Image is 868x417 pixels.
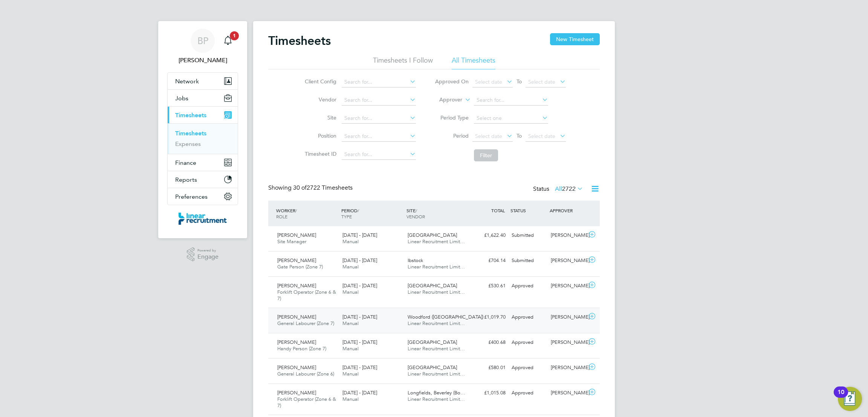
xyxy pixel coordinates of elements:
span: [PERSON_NAME] [277,232,316,238]
span: Manual [342,371,359,377]
a: 1 [220,29,235,53]
span: Linear Recruitment Limit… [408,396,465,402]
span: Preferences [175,193,208,200]
span: BP [197,36,208,46]
span: Network [175,78,199,85]
button: Jobs [168,90,238,106]
a: Expenses [175,140,201,147]
img: linearrecruitment-logo-retina.png [179,213,227,225]
li: Timesheets I Follow [373,56,433,69]
span: [DATE] - [DATE] [342,257,377,264]
span: Manual [342,238,359,245]
span: Timesheets [175,112,206,119]
div: £1,019.70 [469,311,509,323]
input: Search for... [342,113,416,124]
span: Gate Person (Zone 7) [277,264,323,270]
a: Powered byEngage [187,247,219,262]
div: WORKER [274,204,339,223]
span: Manual [342,396,359,402]
div: Submitted [509,254,548,267]
span: [PERSON_NAME] [277,364,316,371]
span: 2722 Timesheets [293,184,353,192]
span: Linear Recruitment Limit… [408,320,465,327]
div: [PERSON_NAME] [548,387,587,399]
div: 10 [837,392,844,402]
span: 1 [230,31,239,40]
button: Timesheets [168,107,238,123]
span: General Labourer (Zone 7) [277,320,334,327]
label: Site [303,114,336,121]
span: Manual [342,320,359,327]
span: Powered by [197,247,219,254]
span: Select date [475,133,502,140]
span: Linear Recruitment Limit… [408,238,465,245]
span: [GEOGRAPHIC_DATA] [408,339,457,345]
span: 2722 [562,185,576,193]
div: SITE [405,204,470,223]
span: 30 of [293,184,307,192]
input: Select one [474,113,548,124]
div: [PERSON_NAME] [548,362,587,374]
div: Showing [268,184,354,192]
span: [DATE] - [DATE] [342,364,377,371]
span: [GEOGRAPHIC_DATA] [408,282,457,289]
label: Approver [428,96,462,104]
label: Period [435,132,469,139]
label: Vendor [303,96,336,103]
span: Site Manager [277,238,306,245]
span: [PERSON_NAME] [277,282,316,289]
span: Ibstock [408,257,423,264]
button: New Timesheet [550,33,600,45]
input: Search for... [342,77,416,87]
span: General Labourer (Zone 6) [277,371,334,377]
div: PERIOD [339,204,405,223]
span: TYPE [341,213,352,219]
div: [PERSON_NAME] [548,229,587,242]
div: £704.14 [469,254,509,267]
span: Manual [342,289,359,295]
span: / [295,207,297,213]
button: Network [168,73,238,89]
span: [PERSON_NAME] [277,314,316,320]
div: Approved [509,387,548,399]
a: Timesheets [175,130,206,137]
div: Approved [509,280,548,292]
li: All Timesheets [452,56,495,69]
span: / [416,207,417,213]
span: [PERSON_NAME] [277,339,316,345]
button: Finance [168,154,238,171]
div: Approved [509,311,548,323]
h2: Timesheets [268,33,331,48]
span: Select date [528,133,555,140]
input: Search for... [474,95,548,106]
span: Linear Recruitment Limit… [408,371,465,377]
span: TOTAL [491,207,505,213]
a: Go to home page [167,213,238,225]
div: [PERSON_NAME] [548,280,587,292]
input: Search for... [342,131,416,142]
input: Search for... [342,149,416,160]
span: ROLE [276,213,287,219]
div: STATUS [509,204,548,217]
nav: Main navigation [158,21,247,238]
span: Forklift Operator (Zone 6 & 7) [277,289,336,302]
button: Preferences [168,188,238,205]
span: [DATE] - [DATE] [342,314,377,320]
input: Search for... [342,95,416,106]
button: Filter [474,149,498,161]
span: Manual [342,345,359,352]
div: Status [533,184,585,195]
div: APPROVER [548,204,587,217]
span: Finance [175,159,196,166]
label: Timesheet ID [303,150,336,157]
span: To [514,131,524,141]
a: BP[PERSON_NAME] [167,29,238,65]
span: Linear Recruitment Limit… [408,289,465,295]
div: £530.61 [469,280,509,292]
div: Submitted [509,229,548,242]
span: Handy Person (Zone 7) [277,345,326,352]
span: Reports [175,176,197,183]
span: Manual [342,264,359,270]
div: [PERSON_NAME] [548,254,587,267]
label: Period Type [435,114,469,121]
